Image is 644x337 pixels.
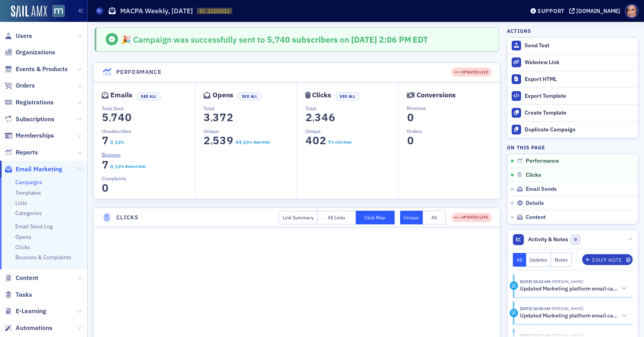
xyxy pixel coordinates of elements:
[451,68,492,77] div: UPDATES LIVE
[16,290,32,299] span: Tasks
[525,93,634,100] div: Export Template
[423,211,446,224] button: All
[117,163,121,170] span: 2
[102,183,109,192] section: 0
[242,139,246,146] span: 2
[507,88,638,104] a: Export Template
[121,34,351,45] span: 🎉 Campaign was successfully sent to on
[120,6,193,16] h1: MACPA Weekly, [DATE]
[114,139,118,146] span: 1
[117,139,121,146] span: 2
[4,65,68,73] a: Events & Products
[235,140,249,145] section: 44.23
[211,113,213,124] span: ,
[400,211,423,224] button: Unique
[312,93,331,97] div: Clicks
[15,223,52,230] a: Email Send Log
[520,279,550,284] time: 9/12/2025 10:42 AM
[569,8,623,14] button: [DOMAIN_NAME]
[525,109,634,117] div: Create Template
[242,141,243,146] span: .
[526,158,559,165] span: Performance
[513,253,526,267] button: All
[451,213,492,222] div: UPDATES LIVE
[507,38,638,54] button: Send Test
[211,136,213,147] span: ,
[100,158,110,172] span: 7
[520,312,627,320] button: Updated Marketing platform email campaign: MACPA Weekly, [DATE]
[582,254,633,265] button: Staff Note
[571,235,581,244] span: 0
[102,105,195,112] p: Total Sent
[407,104,500,111] p: Revenue
[123,111,133,124] span: 0
[592,258,622,262] div: Staff Note
[237,92,262,100] button: See All
[15,189,41,196] a: Templates
[319,111,330,124] span: 4
[551,253,572,267] button: Notes
[200,8,229,14] span: EC-21303012
[4,48,55,57] a: Organizations
[317,134,328,147] span: 2
[100,134,110,147] span: 7
[550,279,583,284] span: Bill Sheridan
[526,253,552,267] button: Updates
[576,7,620,14] div: [DOMAIN_NAME]
[102,160,109,169] section: 7
[16,324,52,332] span: Automations
[16,81,35,90] span: Orders
[16,148,38,157] span: Reports
[102,136,109,145] section: 7
[520,285,627,293] button: Updated Marketing platform email campaign: MACPA Weekly, [DATE]
[4,324,52,332] a: Automations
[15,244,30,251] a: Clicks
[116,68,161,76] h4: Performance
[15,179,42,186] a: Campaigns
[16,65,68,73] span: Events & Products
[538,7,565,14] div: Support
[218,111,229,124] span: 7
[4,32,32,40] a: Users
[204,136,234,145] section: 2,539
[312,111,323,124] span: 3
[317,211,356,224] button: All Links
[102,113,132,122] section: 5,740
[507,121,638,138] button: Duplicate Campaign
[336,92,360,100] button: See All
[526,186,557,193] span: Email Sends
[327,139,331,146] span: 7
[550,306,583,311] span: Lauren Standiford
[528,235,568,244] span: Activity & Notes
[102,175,195,182] p: Complaints
[455,214,488,220] div: UPDATES LIVE
[102,127,195,134] p: Unsubscribes
[204,105,296,112] p: Total
[520,285,618,292] h5: Updated Marketing platform email campaign: MACPA Weekly, [DATE]
[213,93,233,97] div: Opens
[15,210,42,217] a: Categories
[4,98,54,107] a: Registrations
[4,131,54,140] a: Memberships
[407,113,414,122] section: 0
[507,27,531,34] h4: Actions
[265,34,338,45] span: 5,740 subscribers
[16,165,62,174] span: Email Marketing
[305,127,398,134] p: Unique
[204,127,296,134] p: Unique
[305,105,398,112] p: Total
[102,151,126,158] a: Bounces
[312,113,314,124] span: ,
[110,163,114,170] span: 0
[16,307,46,315] span: E-Learning
[15,254,71,261] a: Bounces & Complaints
[279,211,317,224] button: Link Summary
[100,111,110,124] span: 5
[211,134,222,147] span: 5
[507,144,639,151] h4: On this page
[204,113,234,122] section: 3,372
[525,76,634,83] div: Export HTML
[526,214,546,221] span: Content
[4,115,54,124] a: Subscriptions
[202,111,213,124] span: 3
